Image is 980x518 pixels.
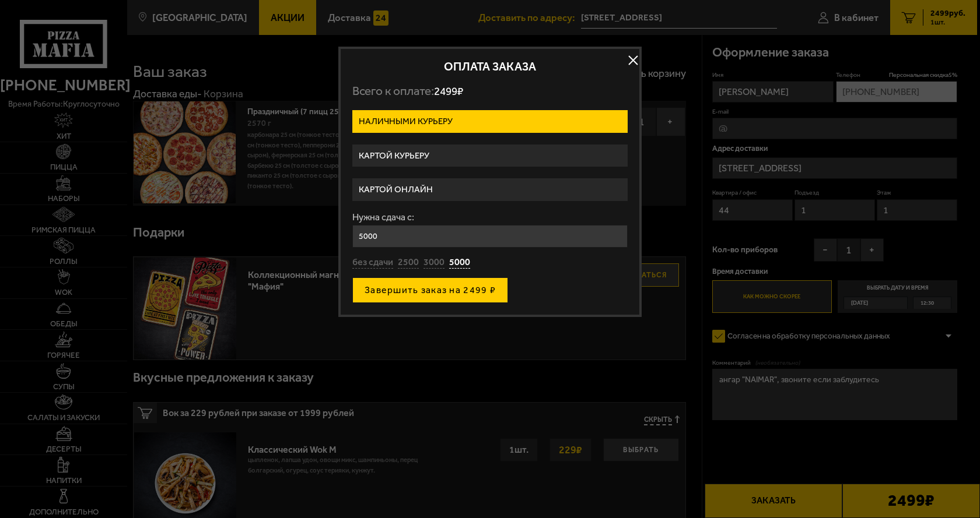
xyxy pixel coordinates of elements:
label: Нужна сдача с: [352,213,628,222]
label: Картой онлайн [352,178,628,201]
button: 2500 [398,256,419,269]
button: без сдачи [352,256,393,269]
button: 5000 [449,256,470,269]
label: Наличными курьеру [352,110,628,133]
label: Картой курьеру [352,145,628,167]
span: 2499 ₽ [434,84,463,98]
p: Всего к оплате: [352,84,628,98]
h2: Оплата заказа [352,61,628,72]
button: Завершить заказ на 2499 ₽ [352,277,508,303]
button: 3000 [423,256,444,269]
